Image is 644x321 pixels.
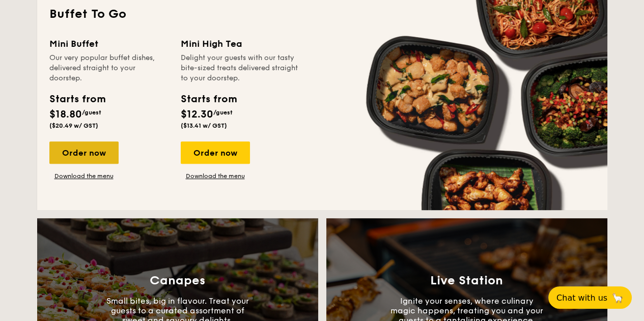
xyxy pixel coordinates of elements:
div: Starts from [49,92,105,107]
div: Starts from [181,92,236,107]
span: ($13.41 w/ GST) [181,122,227,129]
h3: Canapes [150,274,205,288]
div: Order now [49,141,119,164]
button: Chat with us🦙 [548,286,632,309]
span: /guest [82,109,101,116]
span: Chat with us [556,293,607,303]
div: Mini Buffet [49,37,169,51]
span: 🦙 [611,292,624,304]
div: Delight your guests with our tasty bite-sized treats delivered straight to your doorstep. [181,53,300,83]
div: Our very popular buffet dishes, delivered straight to your doorstep. [49,53,169,83]
span: $18.80 [49,108,82,121]
span: $12.30 [181,108,213,121]
span: /guest [213,109,233,116]
div: Mini High Tea [181,37,300,51]
h2: Buffet To Go [49,6,595,22]
a: Download the menu [49,172,119,180]
div: Order now [181,141,250,164]
span: ($20.49 w/ GST) [49,122,98,129]
h3: Live Station [430,274,503,288]
a: Download the menu [181,172,250,180]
